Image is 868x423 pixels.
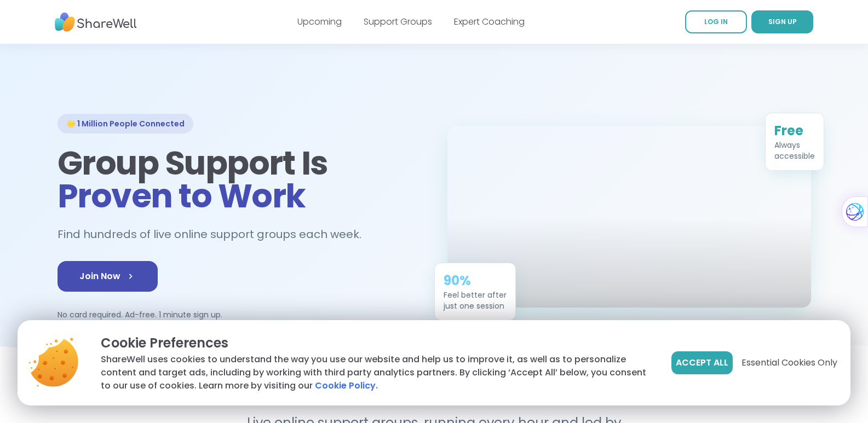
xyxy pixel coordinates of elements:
a: Upcoming [297,15,342,28]
span: Accept All [676,356,728,369]
span: Join Now [79,270,136,283]
img: ShareWell Nav Logo [55,7,137,37]
a: Join Now [58,261,158,292]
div: 🌟 1 Million People Connected [58,114,193,134]
p: No card required. Ad-free. 1 minute sign up. [58,309,421,320]
p: Cookie Preferences [101,333,654,353]
span: Proven to Work [58,173,306,219]
div: Always accessible [774,140,815,161]
a: Expert Coaching [454,15,525,28]
h1: Group Support Is [58,147,421,212]
button: Accept All [671,351,733,374]
div: 90% [444,272,507,289]
div: Free [774,122,815,140]
div: Feel better after just one session [444,289,507,311]
a: SIGN UP [751,10,813,33]
a: LOG IN [685,10,747,33]
h2: Find hundreds of live online support groups each week. [58,225,373,244]
span: SIGN UP [768,17,797,26]
span: LOG IN [704,17,728,26]
a: Support Groups [364,15,432,28]
p: ShareWell uses cookies to understand the way you use our website and help us to improve it, as we... [101,353,654,392]
a: Cookie Policy. [315,379,378,392]
span: Essential Cookies Only [741,356,837,369]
